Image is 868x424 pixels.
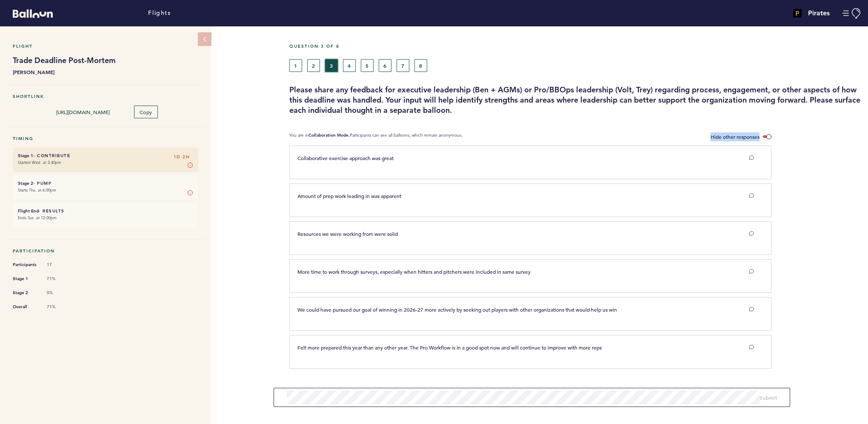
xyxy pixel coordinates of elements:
span: Amount of prep work leading in was apparent [297,192,401,199]
span: 17 [47,262,72,268]
span: 0% [47,290,72,296]
p: You are in Participants can see all balloons, which remain anonymous. [289,132,463,141]
time: Started Wed. at 3:40pm [18,160,61,165]
h5: Question 3 of 8 [289,43,862,49]
span: Overall [13,303,38,311]
button: 1 [289,59,302,72]
h6: - Results [18,208,193,214]
span: More time to work through surveys, especially when hitters and pitchers were included in same survey [297,268,531,275]
button: 6 [379,59,391,72]
small: Stage 1 [18,153,33,158]
button: Copy [134,106,158,118]
h1: Trade Deadline Post-Mortem [13,55,198,66]
span: Participants [13,261,38,269]
svg: Balloon [13,9,53,18]
a: Balloon [6,9,53,17]
h5: Shortlink [13,94,198,99]
h5: Participation [13,248,198,254]
b: [PERSON_NAME] [13,68,198,76]
span: Copy [140,109,152,115]
button: 2 [307,59,320,72]
span: Collaborative exercise approach was great [297,155,394,161]
b: Collaboration Mode. [308,132,350,138]
h4: Pirates [808,8,830,18]
h6: - Contribute [18,153,193,158]
button: 4 [343,59,356,72]
button: 8 [414,59,427,72]
span: 71% [47,276,72,282]
small: Stage 2 [18,180,33,186]
span: 1D 2H [174,153,190,161]
span: Hide other responses [711,133,759,140]
h5: Flight [13,43,198,49]
span: Resources we were working from were solid [297,230,398,237]
span: Felt more prepared this year than any other year. The Pro Workflow is in a good spot now and will... [297,344,602,351]
small: Flight End [18,208,39,214]
button: 5 [361,59,374,72]
h6: - Pump [18,180,193,186]
button: 7 [397,59,409,72]
button: Manage Account [842,8,862,19]
h3: Please share any feedback for executive leadership (Ben + AGMs) or Pro/BBOps leadership (Volt, Tr... [289,85,862,115]
time: Starts Thu. at 6:00pm [18,187,56,193]
span: Stage 2 [13,289,38,297]
span: Submit [759,394,777,401]
time: Ends Tue. at 12:00pm [18,215,57,221]
h5: Timing [13,136,198,141]
span: 71% [47,304,72,310]
a: Flights [148,9,171,18]
span: We could have pursued our goal of winning in 2026-27 more actively by seeking out players with ot... [297,306,617,313]
span: Stage 1 [13,275,38,283]
button: 3 [325,59,338,72]
button: Submit [759,393,777,402]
